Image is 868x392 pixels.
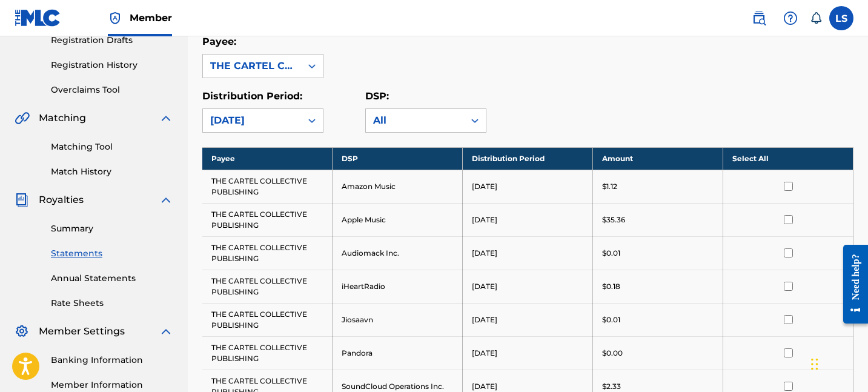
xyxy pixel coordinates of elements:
img: Royalties [15,193,29,207]
span: Member [130,11,172,25]
p: $0.00 [602,348,623,359]
a: Annual Statements [51,272,173,285]
a: Matching Tool [51,141,173,153]
div: All [373,113,457,128]
a: Overclaims Tool [51,84,173,96]
td: Pandora [333,336,463,370]
td: [DATE] [463,336,593,370]
p: $0.01 [602,248,620,259]
p: $2.33 [602,381,621,392]
img: expand [159,324,173,339]
td: Amazon Music [333,170,463,203]
img: Top Rightsholder [108,11,122,25]
td: Apple Music [333,203,463,236]
a: Match History [51,165,173,178]
div: Drag [811,346,818,382]
a: Summary [51,222,173,235]
th: DSP [333,147,463,170]
th: Payee [202,147,333,170]
label: Distribution Period: [202,90,302,102]
td: THE CARTEL COLLECTIVE PUBLISHING [202,236,333,270]
img: help [783,11,798,25]
div: [DATE] [210,113,294,128]
td: [DATE] [463,303,593,336]
span: Member Settings [39,324,125,339]
td: THE CARTEL COLLECTIVE PUBLISHING [202,270,333,303]
td: Audiomack Inc. [333,236,463,270]
th: Select All [723,147,853,170]
td: [DATE] [463,270,593,303]
th: Distribution Period [463,147,593,170]
a: Statements [51,247,173,260]
th: Amount [593,147,723,170]
a: Member Information [51,379,173,391]
img: Member Settings [15,324,29,339]
td: Jiosaavn [333,303,463,336]
p: $0.01 [602,314,620,325]
span: Royalties [39,193,84,207]
p: $1.12 [602,181,617,192]
span: Matching [39,111,86,125]
a: Registration Drafts [51,34,173,47]
a: Banking Information [51,354,173,367]
td: [DATE] [463,236,593,270]
a: Registration History [51,59,173,71]
td: [DATE] [463,203,593,236]
img: Matching [15,111,30,125]
iframe: Chat Widget [807,334,868,392]
a: Public Search [747,6,771,30]
img: expand [159,111,173,125]
td: iHeartRadio [333,270,463,303]
label: DSP: [365,90,389,102]
td: [DATE] [463,170,593,203]
td: THE CARTEL COLLECTIVE PUBLISHING [202,303,333,336]
a: Rate Sheets [51,297,173,310]
div: User Menu [829,6,853,30]
iframe: Resource Center [834,235,868,333]
img: MLC Logo [15,9,61,27]
td: THE CARTEL COLLECTIVE PUBLISHING [202,170,333,203]
div: Help [778,6,803,30]
td: THE CARTEL COLLECTIVE PUBLISHING [202,336,333,370]
p: $0.18 [602,281,620,292]
label: Payee: [202,36,236,47]
img: expand [159,193,173,207]
div: Notifications [810,12,822,24]
td: THE CARTEL COLLECTIVE PUBLISHING [202,203,333,236]
p: $35.36 [602,214,625,225]
img: search [752,11,766,25]
div: THE CARTEL COLLECTIVE PUBLISHING [210,59,294,73]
